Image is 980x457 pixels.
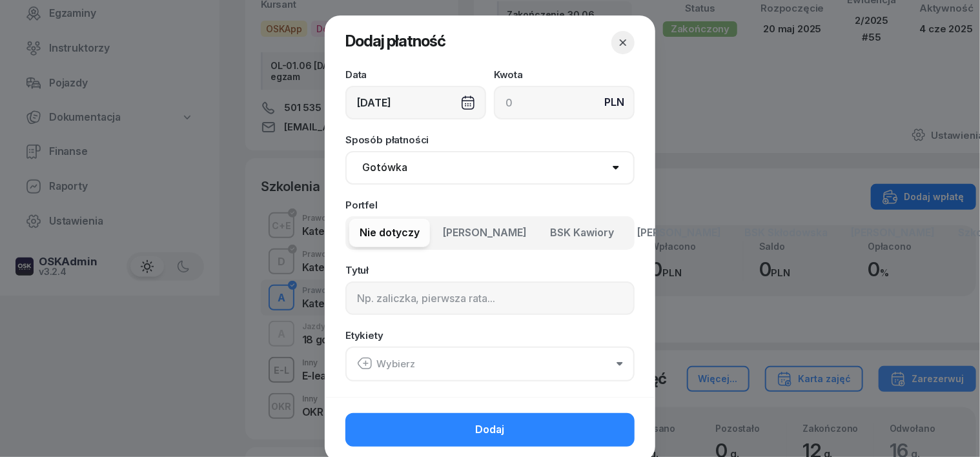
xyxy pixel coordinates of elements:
[345,32,445,50] span: Dodaj płatność
[744,225,828,241] span: BSK Skłodowska
[637,225,721,241] span: [PERSON_NAME]
[360,225,420,241] span: Nie dotyczy
[349,219,430,247] button: Nie dotyczy
[433,219,537,247] button: [PERSON_NAME]
[540,219,624,247] button: BSK Kawiory
[443,225,527,241] span: [PERSON_NAME]
[476,421,505,438] span: Dodaj
[734,219,838,247] button: BSK Skłodowska
[494,86,635,119] input: 0
[345,413,635,447] button: Dodaj
[345,281,635,315] input: Np. zaliczka, pierwsza rata...
[357,356,415,372] div: Wybierz
[550,225,614,241] span: BSK Kawiory
[627,219,731,247] button: [PERSON_NAME]
[345,347,635,381] button: Wybierz
[851,225,935,241] span: [PERSON_NAME]
[841,219,945,247] button: [PERSON_NAME]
